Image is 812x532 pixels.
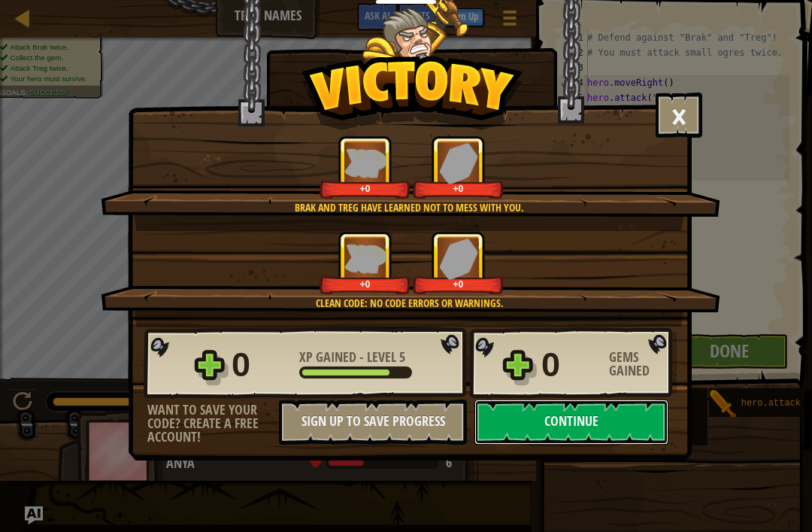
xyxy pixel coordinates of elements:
span: 5 [399,348,405,366]
span: XP Gained [299,348,359,366]
div: 0 [541,341,600,389]
button: × [656,93,702,138]
div: +0 [416,278,501,290]
div: Gems Gained [609,351,677,378]
button: Sign Up to Save Progress [279,400,467,445]
img: XP Gained [344,148,386,178]
div: +0 [323,278,408,290]
div: +0 [323,183,408,194]
div: Want to save your code? Create a free account! [147,403,279,444]
div: 0 [232,341,290,389]
div: - [299,351,405,364]
span: Level [364,348,399,366]
button: Continue [474,400,668,445]
div: +0 [416,183,501,194]
img: Victory [301,56,523,131]
img: XP Gained [344,244,386,273]
img: Gems Gained [439,238,478,279]
img: Gems Gained [439,142,478,184]
div: Clean code: no code errors or warnings. [172,296,647,311]
div: Brak and Treg have learned not to mess with you. [172,200,647,215]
